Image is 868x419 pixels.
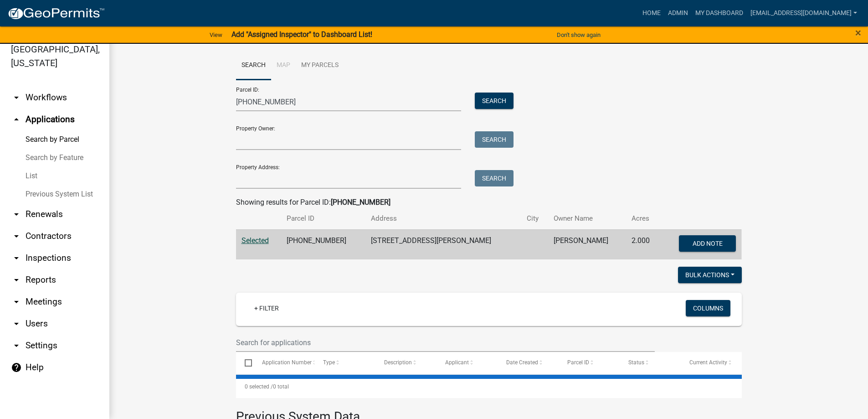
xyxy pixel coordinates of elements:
a: + Filter [247,300,286,316]
datatable-header-cell: Type [314,352,375,374]
span: Status [628,359,644,366]
button: Search [475,93,514,109]
i: arrow_drop_up [11,114,22,125]
button: Close [855,27,861,38]
strong: [PHONE_NUMBER] [331,198,390,207]
i: arrow_drop_down [11,340,22,351]
span: Applicant [445,359,469,366]
span: Description [384,359,412,366]
i: arrow_drop_down [11,318,22,329]
span: Add Note [693,239,723,247]
i: arrow_drop_down [11,274,22,285]
button: Add Note [679,235,736,252]
span: Parcel ID [567,359,589,366]
span: Type [323,359,335,366]
a: Search [236,51,271,80]
i: arrow_drop_down [11,209,22,220]
td: [STREET_ADDRESS][PERSON_NAME] [365,229,521,259]
a: View [206,27,226,42]
datatable-header-cell: Date Created [498,352,559,374]
button: Search [475,170,514,186]
datatable-header-cell: Application Number [253,352,314,374]
td: [PERSON_NAME] [548,229,626,259]
button: Columns [686,300,730,316]
span: Application Number [262,359,312,366]
button: Don't show again [553,27,604,42]
a: My Dashboard [692,5,747,22]
div: Showing results for Parcel ID: [236,197,742,208]
datatable-header-cell: Description [375,352,437,374]
datatable-header-cell: Current Activity [681,352,742,374]
a: Admin [664,5,692,22]
datatable-header-cell: Applicant [437,352,498,374]
datatable-header-cell: Status [620,352,681,374]
input: Search for applications [236,333,655,352]
button: Search [475,131,514,148]
i: help [11,362,22,373]
td: 2.000 [626,229,661,259]
th: Owner Name [548,208,626,229]
a: Selected [241,236,269,245]
i: arrow_drop_down [11,92,22,103]
a: My Parcels [296,51,344,80]
td: [PHONE_NUMBER] [281,229,365,259]
span: Date Created [506,359,538,366]
i: arrow_drop_down [11,231,22,242]
th: Acres [626,208,661,229]
th: City [521,208,548,229]
a: [EMAIL_ADDRESS][DOMAIN_NAME] [747,5,861,22]
i: arrow_drop_down [11,296,22,307]
th: Address [365,208,521,229]
a: Home [639,5,664,22]
span: Current Activity [689,359,727,366]
span: × [855,26,861,39]
datatable-header-cell: Select [236,352,253,374]
strong: Add "Assigned Inspector" to Dashboard List! [231,30,372,39]
datatable-header-cell: Parcel ID [559,352,620,374]
button: Bulk Actions [678,267,742,283]
span: 0 selected / [245,383,273,390]
i: arrow_drop_down [11,253,22,264]
div: 0 total [236,375,742,398]
th: Parcel ID [281,208,365,229]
